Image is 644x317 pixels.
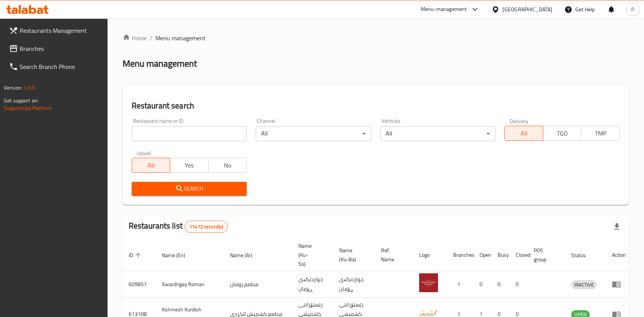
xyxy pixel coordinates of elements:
span: Name (En) [162,251,195,260]
span: TGO [546,128,579,139]
div: Menu-management [421,5,467,14]
div: Menu [612,280,626,289]
td: خواردنگەی ڕۆمان [333,271,375,298]
button: TMP [581,126,620,141]
th: Busy [492,239,510,271]
span: Restaurants Management [20,26,101,35]
td: 609857 [123,271,156,298]
h2: Restaurants list [129,220,228,233]
th: Action [606,239,632,271]
label: Upsell [137,150,151,155]
a: Support.OpsPlatform [4,103,52,113]
div: All [380,126,496,141]
span: 11472 record(s) [185,223,227,230]
span: Status [571,251,596,260]
div: All [256,126,371,141]
th: Closed [510,239,528,271]
button: All [132,158,171,173]
span: Name (Ku-So) [298,241,324,268]
span: Menu management [155,34,206,43]
a: Home [123,34,147,43]
li: / [150,34,152,43]
span: Name (Ar) [230,251,262,260]
nav: breadcrumb [123,34,629,43]
img: Xwardngay Roman [419,273,438,292]
a: Branches [3,40,108,58]
span: P [631,5,634,14]
button: TGO [543,126,582,141]
span: INACTIVE [571,280,597,289]
h2: Restaurant search [132,100,620,111]
label: Delivery [510,118,529,123]
td: 0 [473,271,492,298]
span: Yes [173,160,206,171]
button: All [504,126,543,141]
td: خواردنگەی ڕۆمان [292,271,333,298]
span: Name (Ku-Ba) [339,246,366,264]
h2: Menu management [123,58,197,70]
span: 1.0.0 [23,83,35,93]
span: Ref. Name [381,246,404,264]
td: مطعم رومان [224,271,292,298]
div: Total records count [184,221,228,233]
span: All [135,160,168,171]
td: 1 [447,271,473,298]
td: 0 [492,271,510,298]
span: Branches [20,44,101,53]
button: Search [132,182,247,196]
td: 0 [510,271,528,298]
a: Restaurants Management [3,21,108,40]
th: Open [473,239,492,271]
a: Search Branch Phone [3,58,108,76]
span: Version: [4,83,22,93]
button: No [208,158,247,173]
div: [GEOGRAPHIC_DATA] [503,5,552,14]
div: INACTIVE [571,280,597,289]
div: Export file [608,218,626,236]
span: POS group [534,246,556,264]
th: Logo [413,239,447,271]
span: Search Branch Phone [20,62,101,71]
span: No [212,160,244,171]
span: All [508,128,540,139]
span: TMP [584,128,617,139]
td: Xwardngay Roman [156,271,224,298]
input: Search for restaurant name or ID.. [132,126,247,141]
button: Yes [170,158,209,173]
span: Search [138,184,241,194]
th: Branches [447,239,473,271]
span: ID [129,251,143,260]
span: Get support on: [4,96,38,105]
